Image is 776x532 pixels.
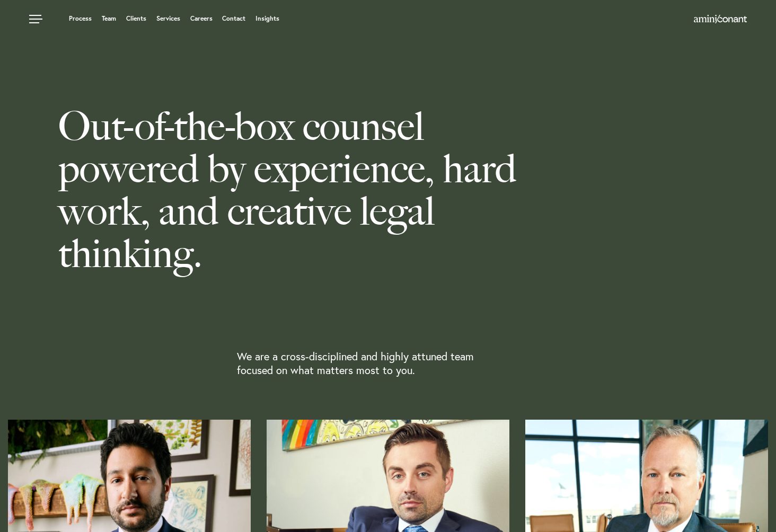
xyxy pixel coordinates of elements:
a: Home [694,15,747,24]
a: Team [102,15,116,22]
a: Careers [190,15,213,22]
a: Services [156,15,180,22]
a: Clients [126,15,146,22]
a: Insights [255,15,279,22]
a: Process [69,15,92,22]
a: Contact [222,15,245,22]
p: We are a cross-disciplined and highly attuned team focused on what matters most to you. [237,350,498,377]
img: Amini & Conant [694,15,747,23]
